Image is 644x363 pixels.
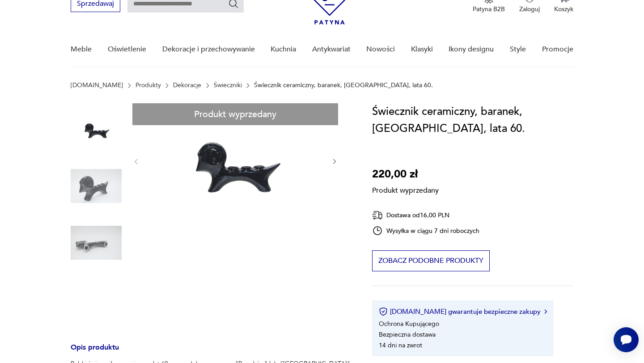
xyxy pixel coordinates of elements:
[379,341,422,350] li: 14 dni na zwrot
[173,82,201,89] a: Dekoracje
[372,166,439,183] p: 220,00 zł
[108,32,146,67] a: Oświetlenie
[136,82,161,89] a: Produkty
[379,320,439,328] li: Ochrona Kupującego
[366,32,395,67] a: Nowości
[510,32,526,67] a: Style
[379,307,388,316] img: Ikona certyfikatu
[473,5,505,13] p: Patyna B2B
[254,82,433,89] p: Świecznik ceramiczny, baranek, [GEOGRAPHIC_DATA], lata 60.
[271,32,296,67] a: Kuchnia
[372,183,439,195] p: Produkt wyprzedany
[372,225,479,236] div: Wysyłka w ciągu 7 dni roboczych
[71,345,351,359] h3: Opis produktu
[614,327,639,352] iframe: Smartsupp widget button
[372,210,383,221] img: Ikona dostawy
[71,82,123,89] a: [DOMAIN_NAME]
[71,1,120,8] a: Sprzedawaj
[312,32,351,67] a: Antykwariat
[214,82,242,89] a: Świeczniki
[379,307,547,316] button: [DOMAIN_NAME] gwarantuje bezpieczne zakupy
[372,210,479,221] div: Dostawa od 16,00 PLN
[71,32,92,67] a: Meble
[372,250,490,271] button: Zobacz podobne produkty
[519,5,540,13] p: Zaloguj
[372,103,573,137] h1: Świecznik ceramiczny, baranek, [GEOGRAPHIC_DATA], lata 60.
[449,32,494,67] a: Ikony designu
[162,32,255,67] a: Dekoracje i przechowywanie
[379,330,436,339] li: Bezpieczna dostawa
[554,5,573,13] p: Koszyk
[542,32,573,67] a: Promocje
[411,32,433,67] a: Klasyki
[544,309,547,314] img: Ikona strzałki w prawo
